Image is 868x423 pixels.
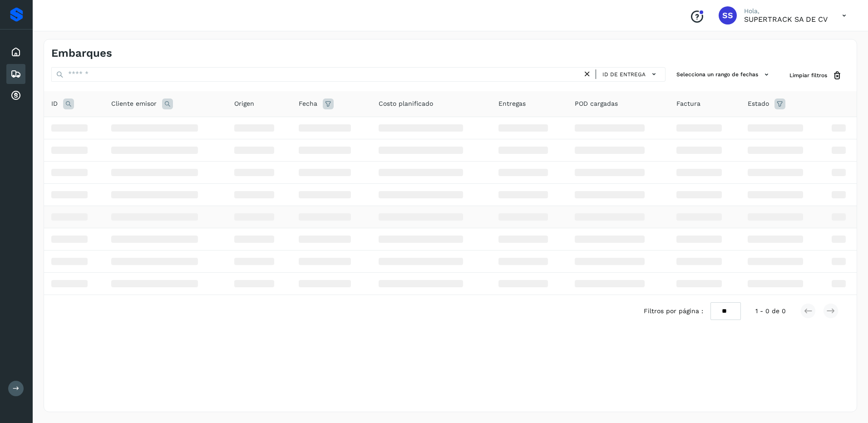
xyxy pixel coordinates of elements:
[755,306,786,316] span: 1 - 0 de 0
[644,306,703,316] span: Filtros por página :
[6,64,25,84] div: Embarques
[748,99,769,108] span: Estado
[789,71,827,79] span: Limpiar filtros
[51,99,58,108] span: ID
[575,99,618,108] span: POD cargadas
[111,99,157,108] span: Cliente emisor
[600,68,661,81] button: ID de entrega
[744,15,828,24] p: SUPERTRACK SA DE CV
[379,99,433,108] span: Costo planificado
[676,99,700,108] span: Factura
[234,99,254,108] span: Origen
[51,47,112,60] h4: Embarques
[299,99,317,108] span: Fecha
[6,86,25,106] div: Cuentas por cobrar
[498,99,526,108] span: Entregas
[782,67,849,84] button: Limpiar filtros
[673,67,775,82] button: Selecciona un rango de fechas
[602,70,646,79] span: ID de entrega
[6,42,25,62] div: Inicio
[744,7,828,15] p: Hola,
